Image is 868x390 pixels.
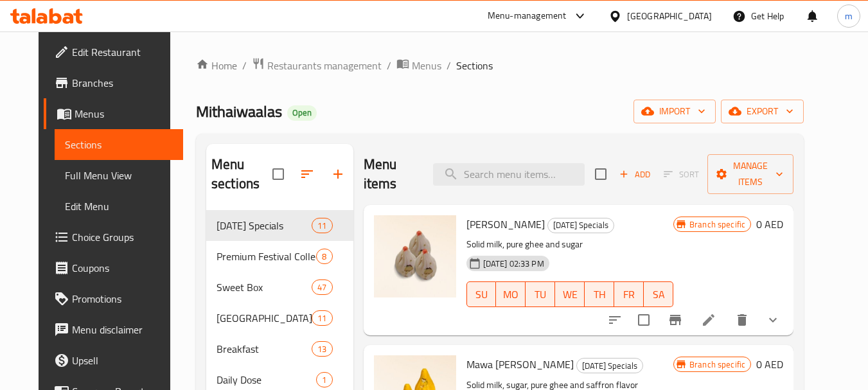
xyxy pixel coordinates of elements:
span: Manage items [718,158,783,190]
nav: breadcrumb [196,57,804,74]
button: delete [727,305,757,335]
button: Manage items [707,154,793,194]
span: SA [649,285,668,304]
span: Edit Menu [65,199,173,214]
div: Daily Dose [217,372,316,387]
div: Ganesh Chaturthi Specials [217,218,312,233]
span: Edit Restaurant [72,44,173,60]
span: Sections [456,58,493,73]
div: [DATE] Specials11 [206,210,353,241]
span: [GEOGRAPHIC_DATA] [217,310,312,326]
span: m [845,9,853,23]
span: TU [531,285,550,304]
div: [GEOGRAPHIC_DATA]11 [206,303,353,333]
a: Branches [44,67,184,98]
span: Coupons [72,260,173,276]
span: [DATE] Specials [577,359,642,373]
button: show more [757,305,788,335]
button: sort-choices [599,305,630,335]
span: 47 [312,281,332,294]
div: items [312,279,332,295]
span: Mawa [PERSON_NAME] [466,355,574,374]
a: Home [196,58,237,73]
img: Mawa Modak [374,215,456,297]
div: Ganesh Chaturthi Specials [547,218,614,233]
li: / [387,58,391,73]
svg: Show Choices [765,312,781,328]
span: Add item [614,164,655,184]
a: Upsell [44,345,184,376]
span: Menu disclaimer [72,322,173,337]
button: Branch-specific-item [660,305,691,335]
span: Sections [65,137,173,152]
a: Full Menu View [55,160,184,191]
button: import [633,100,716,123]
div: items [316,249,332,264]
span: Menus [412,58,441,73]
button: SA [644,281,673,307]
span: Sweet Box [217,279,312,295]
span: SU [472,285,492,304]
span: Mithaiwaalas [196,97,282,126]
a: Menu disclaimer [44,314,184,345]
button: FR [614,281,644,307]
span: 11 [312,220,332,232]
h6: 0 AED [756,215,783,233]
button: Add section [323,159,353,190]
button: SU [466,281,497,307]
a: Coupons [44,253,184,283]
span: WE [560,285,580,304]
div: items [312,310,332,326]
span: Branch specific [684,359,750,371]
span: [DATE] Specials [548,218,614,233]
span: [PERSON_NAME] [466,215,545,234]
a: Menus [44,98,184,129]
span: [DATE] 02:33 PM [478,258,549,270]
button: MO [496,281,526,307]
span: Branches [72,75,173,91]
span: [DATE] Specials [217,218,312,233]
span: Full Menu View [65,168,173,183]
a: Choice Groups [44,222,184,253]
button: TH [585,281,614,307]
div: Breakfast13 [206,333,353,364]
h2: Menu items [364,155,418,193]
div: Ganesh Chaturthi Specials [576,358,643,373]
button: WE [555,281,585,307]
span: Premium Festival Collections [217,249,316,264]
div: items [312,341,332,357]
button: export [721,100,804,123]
li: / [447,58,451,73]
span: FR [619,285,639,304]
button: Add [614,164,655,184]
span: Add [617,167,652,182]
span: Select section first [655,164,707,184]
div: Premium Festival Collections8 [206,241,353,272]
span: Promotions [72,291,173,306]
span: 13 [312,343,332,355]
div: Open [287,105,317,121]
span: Breakfast [217,341,312,357]
span: Select all sections [265,161,292,188]
span: MO [501,285,520,304]
span: TH [590,285,609,304]
span: export [731,103,793,120]
a: Edit menu item [701,312,716,328]
span: Sort sections [292,159,323,190]
span: 1 [317,374,332,386]
div: items [312,218,332,233]
div: Bakers street [217,310,312,326]
div: Menu-management [488,8,567,24]
input: search [433,163,585,186]
span: 11 [312,312,332,324]
a: Promotions [44,283,184,314]
span: Branch specific [684,218,750,231]
span: Upsell [72,353,173,368]
span: Choice Groups [72,229,173,245]
li: / [242,58,247,73]
span: Restaurants management [267,58,382,73]
a: Menus [396,57,441,74]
